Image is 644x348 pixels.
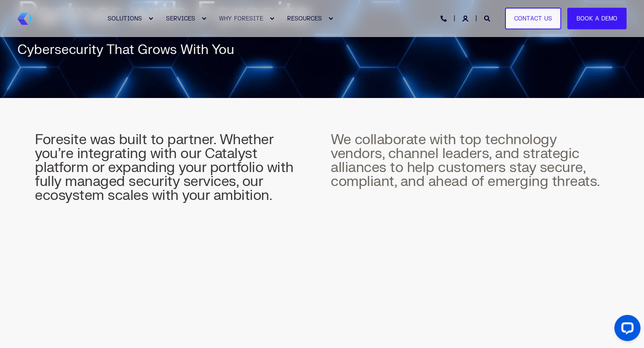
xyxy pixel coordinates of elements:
[148,16,153,21] div: Expand SOLUTIONS
[328,16,333,21] div: Expand RESOURCES
[35,133,313,203] h3: Foresite was built to partner. Whether you’re integrating with our Catalyst platform or expanding...
[462,14,470,22] a: Login
[219,15,263,22] span: WHY FORESITE
[484,14,492,22] a: Open Search
[505,7,561,30] a: Contact Us
[17,13,33,25] img: Foresite brand mark, a hexagon shape of blues with a directional arrow to the right hand side
[331,131,600,190] span: We collaborate with top technology vendors, channel leaders, and strategic alliances to help cust...
[567,7,627,30] a: Book a Demo
[269,16,275,21] div: Expand WHY FORESITE
[17,13,33,25] a: Back to Home
[108,15,142,22] span: SOLUTIONS
[17,41,235,59] div: Cybersecurity That Grows With You
[201,16,207,21] div: Expand SERVICES
[287,15,322,22] span: RESOURCES
[607,311,644,348] iframe: LiveChat chat widget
